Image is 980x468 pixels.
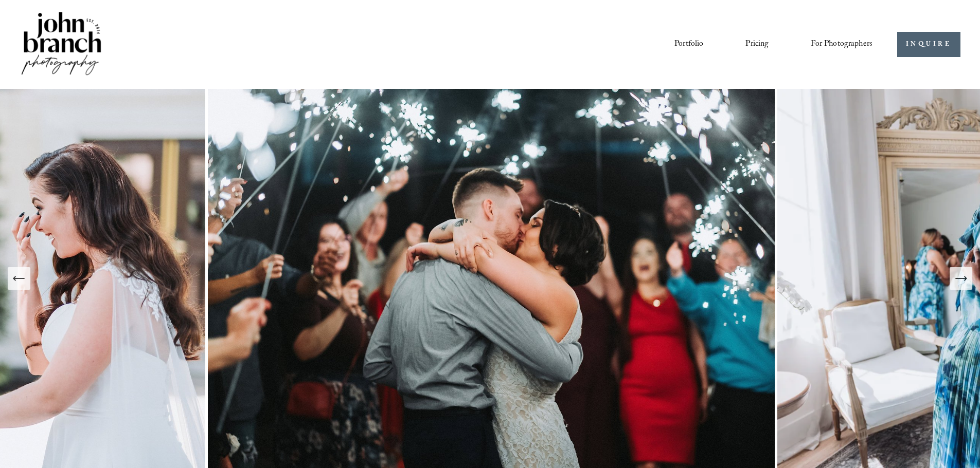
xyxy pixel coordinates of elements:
[897,32,960,57] a: INQUIRE
[8,267,30,290] button: Previous Slide
[811,36,872,52] span: For Photographers
[20,10,103,79] img: John Branch IV Photography
[745,35,769,53] a: Pricing
[950,267,972,290] button: Next Slide
[674,35,703,53] a: Portfolio
[208,89,777,468] img: Romantic Raleigh Wedding Photography
[811,35,872,53] a: folder dropdown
